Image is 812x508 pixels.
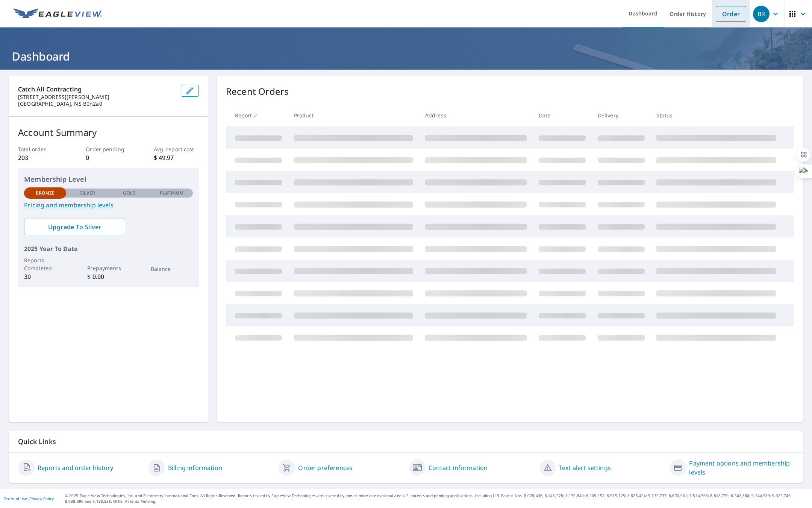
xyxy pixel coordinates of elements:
[18,100,175,107] p: [GEOGRAPHIC_DATA], NS B0n2a0
[753,6,770,22] div: BR
[716,6,746,22] a: Order
[24,201,193,210] a: Pricing and membership levels
[24,272,66,281] p: 30
[36,190,55,196] p: Bronze
[298,463,353,472] a: Order preferences
[14,8,102,20] img: EV Logo
[429,463,488,472] a: Contact information
[86,145,131,153] p: Order pending
[18,94,175,100] p: [STREET_ADDRESS][PERSON_NAME]
[18,126,199,139] p: Account Summary
[288,104,419,126] th: Product
[24,174,193,184] p: Membership Level
[18,153,63,162] p: 203
[419,104,533,126] th: Address
[86,153,131,162] p: 0
[160,190,183,196] p: Platinum
[87,264,129,272] p: Prepayments
[226,85,289,98] p: Recent Orders
[226,104,288,126] th: Report #
[24,219,125,235] a: Upgrade To Silver
[18,437,794,446] p: Quick Links
[24,256,66,272] p: Reports Completed
[151,265,193,273] p: Balance
[559,463,611,472] a: Text alert settings
[18,145,63,153] p: Total order
[9,49,803,64] h1: Dashboard
[79,190,95,196] p: Silver
[24,244,193,253] p: 2025 Year To Date
[65,493,808,504] p: © 2025 Eagle View Technologies, Inc. and Pictometry International Corp. All Rights Reserved. Repo...
[18,85,175,94] p: Catch All Contracting
[168,463,222,472] a: Billing information
[30,223,119,231] span: Upgrade To Silver
[4,496,54,501] p: |
[592,104,651,126] th: Delivery
[154,153,199,162] p: $ 49.97
[4,496,27,501] a: Terms of Use
[123,190,136,196] p: Gold
[87,272,129,281] p: $ 0.00
[533,104,592,126] th: Date
[650,104,782,126] th: Status
[154,145,199,153] p: Avg. report cost
[29,496,54,501] a: Privacy Policy
[38,463,113,472] a: Reports and order history
[689,459,794,477] a: Payment options and membership levels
